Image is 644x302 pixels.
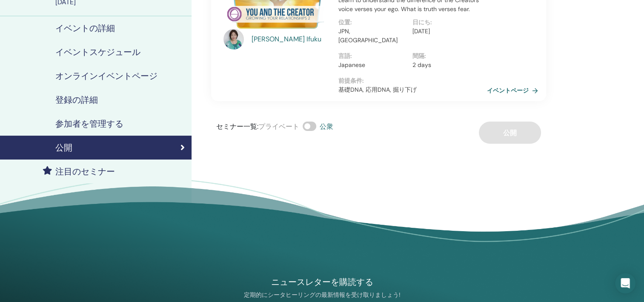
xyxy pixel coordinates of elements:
span: 公衆 [320,122,333,131]
a: イベントページ [487,84,541,97]
p: 間隔 : [412,52,481,61]
h4: 登録の詳細 [55,95,98,105]
p: 2 days [412,61,481,70]
p: 基礎DNA, 応用DNA, 掘り下げ [338,85,487,94]
p: 定期的にシータヒーリングの最新情報を受け取りましょう! [224,291,421,299]
span: セミナー一覧 : [216,122,258,131]
p: Japanese [338,61,407,70]
h4: 参加者を管理する [55,119,123,129]
a: [PERSON_NAME] Ifuku [252,34,330,44]
h4: ニュースレターを購読する [224,276,421,288]
p: 前提条件 : [338,76,487,85]
p: 日にち : [412,18,481,27]
img: default.jpg [223,29,244,49]
p: JPN, [GEOGRAPHIC_DATA] [338,27,407,45]
h4: イベントスケジュール [55,47,140,57]
div: Open Intercom Messenger [615,273,635,293]
h4: オンラインイベントページ [55,71,157,81]
h4: 注目のセミナー [55,166,115,177]
p: 言語 : [338,52,407,61]
p: 位置 : [338,18,407,27]
p: [DATE] [412,27,481,36]
span: プライベート [258,122,299,131]
h4: 公開 [55,142,72,153]
h4: イベントの詳細 [55,23,115,33]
